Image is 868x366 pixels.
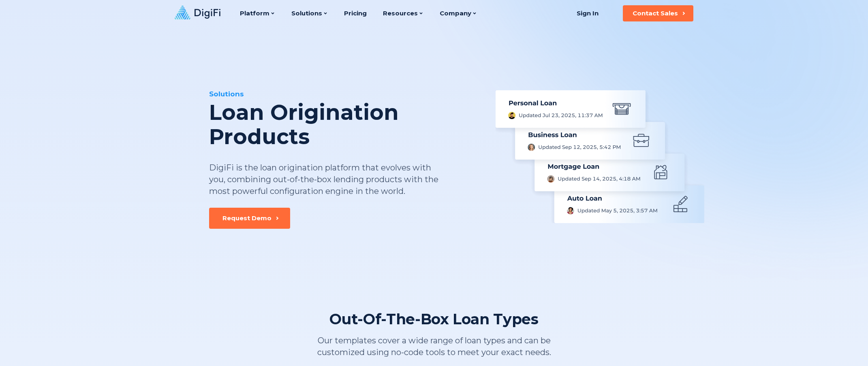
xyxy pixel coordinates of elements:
[209,89,481,99] div: Solutions
[329,310,538,328] div: Out-Of-The-Box Loan Types
[567,5,608,21] a: Sign In
[623,5,693,21] button: Contact Sales
[209,162,439,197] div: DigiFi is the loan origination platform that evolves with you, combining out-of-the-box lending p...
[633,9,678,17] div: Contact Sales
[209,100,481,149] div: Loan Origination Products
[209,208,290,229] button: Request Demo
[284,335,584,358] div: Our templates cover a wide range of loan types and can be customized using no-code tools to meet ...
[222,214,272,222] div: Request Demo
